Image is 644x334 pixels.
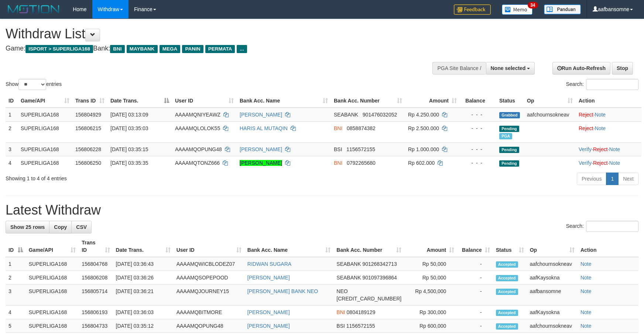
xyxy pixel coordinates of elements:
span: Copy 0792265680 to clipboard [347,160,376,166]
th: Trans ID: activate to sort column ascending [72,94,107,108]
span: AAAAMQLOLOK55 [175,125,220,131]
h1: Latest Withdraw [6,203,638,218]
th: Game/API: activate to sort column ascending [18,94,72,108]
span: BSI [336,323,345,329]
td: 156806208 [79,271,113,285]
a: Note [595,112,606,118]
select: Showentries [18,79,46,90]
a: CSV [71,221,92,233]
td: [DATE] 03:36:21 [113,285,174,306]
td: - [457,285,493,306]
a: [PERSON_NAME] [247,309,290,315]
span: AAAAMQNIYEAWZ [175,112,220,118]
span: MEGA [160,45,181,53]
h1: Withdraw List [6,27,422,41]
a: Note [580,323,592,329]
td: 1 [6,108,18,122]
td: SUPERLIGA168 [26,319,79,333]
a: Run Auto-Refresh [552,62,610,74]
span: Accepted [496,289,518,295]
td: - [457,271,493,285]
span: Accepted [496,261,518,268]
th: Trans ID: activate to sort column ascending [79,236,113,257]
span: Rp 602.000 [408,160,435,166]
a: RIDWAN SUGARA [247,261,291,267]
span: [DATE] 03:35:15 [110,146,148,152]
a: HARIS AL MUTAQIN [240,125,288,131]
td: · · [576,142,641,156]
td: Rp 50,000 [404,257,457,271]
span: Copy 0858874382 to clipboard [347,125,376,131]
span: BSI [334,146,342,152]
td: 156805714 [79,285,113,306]
span: Rp 2.500.000 [408,125,439,131]
a: [PERSON_NAME] [247,275,290,281]
span: NEO [336,288,347,294]
a: Note [609,146,620,152]
img: Feedback.jpg [454,4,491,15]
span: SEABANK [336,275,361,281]
a: Note [609,160,620,166]
div: - - - [463,111,493,118]
span: Copy 0804189129 to clipboard [347,309,376,315]
td: AAAAMQSOPEPOOD [174,271,244,285]
span: [DATE] 03:35:35 [110,160,148,166]
a: Note [580,261,592,267]
td: 5 [6,319,26,333]
th: Date Trans.: activate to sort column descending [107,94,172,108]
a: Stop [612,62,633,74]
td: aafchournsokneav [527,257,578,271]
span: Copy 1156572155 to clipboard [346,146,375,152]
span: Grabbed [499,112,520,118]
span: Copy [54,224,67,230]
span: Accepted [496,275,518,281]
input: Search: [586,221,638,232]
a: [PERSON_NAME] [247,323,290,329]
th: ID: activate to sort column descending [6,236,26,257]
th: Bank Acc. Number: activate to sort column ascending [331,94,405,108]
span: PERMATA [205,45,235,53]
th: Bank Acc. Number: activate to sort column ascending [333,236,404,257]
span: 156806228 [75,146,101,152]
td: [DATE] 03:36:26 [113,271,174,285]
span: 156804929 [75,112,101,118]
span: [DATE] 03:35:03 [110,125,148,131]
span: BNI [334,160,342,166]
td: SUPERLIGA168 [18,108,72,122]
td: · · [576,156,641,170]
td: 4 [6,306,26,319]
span: ISPORT > SUPERLIGA168 [25,45,93,53]
td: aafchournsokneav [527,319,578,333]
a: Note [580,275,592,281]
td: SUPERLIGA168 [18,156,72,170]
span: 34 [528,2,538,8]
span: Pending [499,160,519,167]
span: Copy 901476032052 to clipboard [363,112,397,118]
th: Balance: activate to sort column ascending [457,236,493,257]
img: panduan.png [544,4,581,14]
span: AAAAMQTONZ666 [175,160,220,166]
label: Show entries [6,79,62,90]
th: Status [496,94,524,108]
td: AAAAMQOPUNG48 [174,319,244,333]
a: Reject [593,160,608,166]
span: SEABANK [334,112,358,118]
a: Reject [593,146,608,152]
span: Pending [499,126,519,132]
img: Button%20Memo.svg [502,4,533,15]
th: Amount: activate to sort column ascending [405,94,460,108]
button: None selected [486,62,535,74]
a: [PERSON_NAME] [240,160,282,166]
td: [DATE] 03:35:12 [113,319,174,333]
td: 4 [6,156,18,170]
div: PGA Site Balance / [432,62,486,74]
td: 156806193 [79,306,113,319]
a: [PERSON_NAME] BANK NEO [247,288,318,294]
td: 2 [6,121,18,142]
span: Accepted [496,310,518,316]
td: aafKaysokna [527,306,578,319]
th: User ID: activate to sort column ascending [174,236,244,257]
span: Copy 901268342713 to clipboard [362,261,397,267]
th: Op: activate to sort column ascending [527,236,578,257]
td: SUPERLIGA168 [18,121,72,142]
